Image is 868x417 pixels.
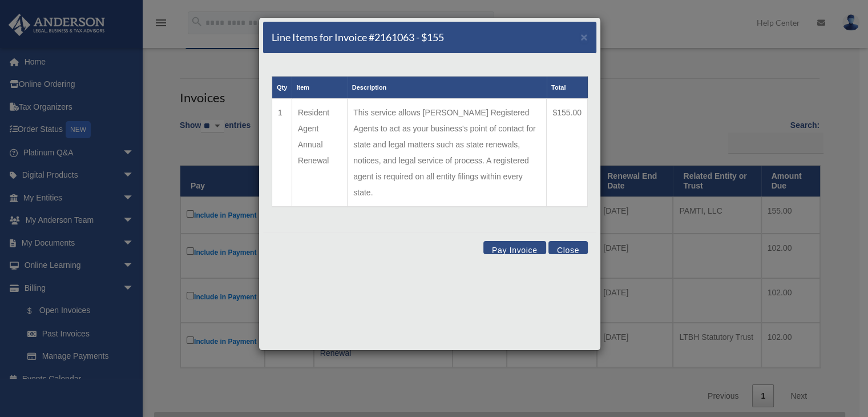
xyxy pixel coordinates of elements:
[272,99,292,207] td: 1
[348,99,547,207] td: This service allows [PERSON_NAME] Registered Agents to act as your business's point of contact fo...
[292,99,347,207] td: Resident Agent Annual Renewal
[547,77,588,99] th: Total
[580,31,588,43] button: Close
[548,241,588,254] button: Close
[348,77,547,99] th: Description
[292,77,347,99] th: Item
[272,77,292,99] th: Qty
[580,30,588,43] span: ×
[547,99,588,207] td: $155.00
[272,30,444,45] h5: Line Items for Invoice #2161063 - $155
[483,241,546,254] button: Pay Invoice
